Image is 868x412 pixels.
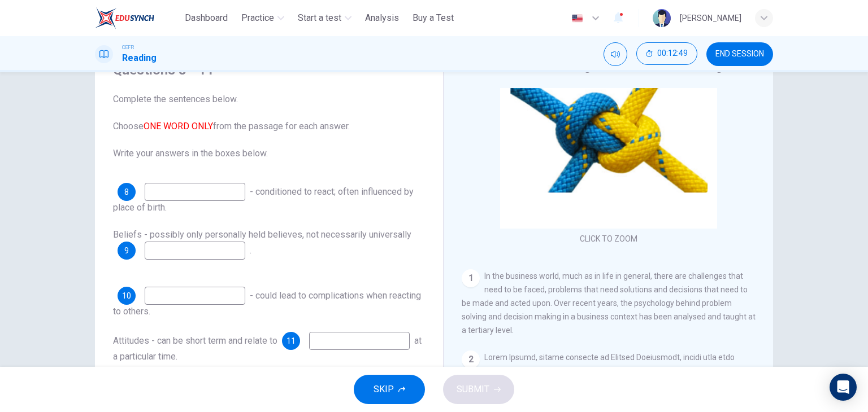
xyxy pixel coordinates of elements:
span: Buy a Test [413,11,454,25]
button: Practice [237,8,289,28]
span: END SESSION [715,50,764,59]
span: Beliefs - possibly only personally held believes, not necessarily universally [113,229,411,240]
span: 00:12:49 [657,49,688,58]
span: - could lead to complications when reacting to others. [113,290,421,317]
span: 11 [287,337,296,345]
button: Buy a Test [408,8,458,28]
div: Hide [636,42,697,66]
span: Dashboard [185,11,228,25]
span: SKIP [374,382,394,397]
img: Profile picture [653,9,671,27]
button: Dashboard [180,8,232,28]
div: [PERSON_NAME] [680,11,741,25]
button: Analysis [361,8,403,28]
div: 1 [462,269,480,287]
span: Complete the sentences below. Choose from the passage for each answer. Write your answers in the ... [113,93,425,160]
div: Mute [604,42,627,66]
span: 10 [122,292,131,300]
button: 00:12:49 [636,42,697,65]
button: Click to Zoom [559,126,658,153]
span: 8 [124,188,129,196]
font: ONE WORD ONLY [144,121,213,132]
span: . [250,245,251,256]
img: en [570,14,584,23]
img: ELTC logo [95,7,154,29]
button: SKIP [354,375,425,404]
span: Start a test [298,11,341,25]
span: Attitudes - can be short term and relate to [113,335,277,346]
a: ELTC logo [95,7,180,29]
span: CEFR [122,43,134,51]
span: Practice [241,11,274,25]
span: Analysis [365,11,399,25]
button: END SESSION [706,42,773,66]
span: In the business world, much as in life in general, there are challenges that need to be faced, pr... [462,271,756,335]
span: - conditioned to react; often influenced by place of birth. [113,186,414,213]
div: 2 [462,350,480,369]
span: 9 [124,247,129,255]
div: Open Intercom Messenger [830,374,857,401]
h1: Reading [122,51,157,65]
button: Start a test [293,8,356,28]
